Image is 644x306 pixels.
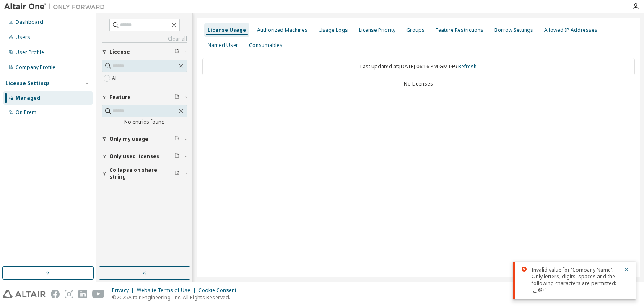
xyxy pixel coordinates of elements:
[112,287,137,294] div: Privacy
[102,130,187,148] button: Only my usage
[174,94,179,101] span: Clear filter
[112,294,241,301] p: © 2025 Altair Engineering, Inc. All Rights Reserved.
[137,287,198,294] div: Website Terms of Use
[102,88,187,106] button: Feature
[174,49,179,55] span: Clear filter
[65,290,73,298] img: instagram.svg
[16,49,44,56] div: User Profile
[406,27,425,34] div: Groups
[544,27,597,34] div: Allowed IP Addresses
[202,58,635,75] div: Last updated at: [DATE] 06:16 PM GMT+9
[532,267,619,293] div: Invalid value for 'Company Name'. Only letters, digits, spaces and the following characters are p...
[109,167,174,180] span: Collapse on share string
[109,49,130,55] span: License
[78,290,87,298] img: linkedin.svg
[359,27,395,34] div: License Priority
[494,27,533,34] div: Borrow Settings
[109,94,131,101] span: Feature
[436,27,483,34] div: Feature Restrictions
[16,34,30,41] div: Users
[249,42,283,49] div: Consumables
[16,64,55,71] div: Company Profile
[458,63,477,70] a: Refresh
[16,19,43,26] div: Dashboard
[16,109,36,116] div: On Prem
[102,164,187,183] button: Collapse on share string
[4,3,109,11] img: Altair One
[109,153,159,160] span: Only used licenses
[208,27,246,34] div: License Usage
[102,147,187,166] button: Only used licenses
[102,36,187,42] a: Clear all
[3,290,46,298] img: altair_logo.svg
[174,153,179,160] span: Clear filter
[257,27,308,34] div: Authorized Machines
[208,42,238,49] div: Named User
[16,95,40,101] div: Managed
[112,73,119,83] label: All
[109,136,148,143] span: Only my usage
[174,136,179,143] span: Clear filter
[174,170,179,177] span: Clear filter
[319,27,348,34] div: Usage Logs
[102,119,187,125] div: No entries found
[5,80,50,87] div: License Settings
[51,290,60,298] img: facebook.svg
[198,287,241,294] div: Cookie Consent
[92,290,104,298] img: youtube.svg
[202,80,635,87] div: No Licenses
[102,43,187,61] button: License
